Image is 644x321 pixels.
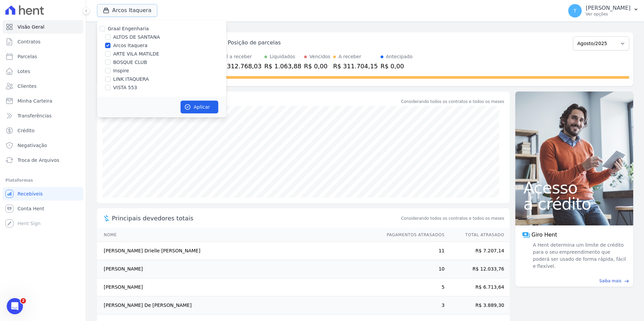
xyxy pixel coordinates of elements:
[586,5,631,11] p: [PERSON_NAME]
[523,180,625,196] span: Acesso
[3,187,83,201] a: Recebíveis
[380,242,445,260] td: 11
[574,8,577,13] span: T
[217,62,262,71] div: R$ 312.768,03
[5,176,80,184] div: Plataformas
[108,26,149,31] label: Graal Engenharia
[97,4,157,17] button: Arcos Itaquera
[532,242,626,270] span: A Hent determina um limite de crédito para o seu empreendimento que poderá ser usado de forma ráp...
[599,278,621,284] span: Saiba mais
[21,298,26,304] span: 2
[97,278,380,296] td: [PERSON_NAME]
[445,278,510,296] td: R$ 6.713,64
[97,242,380,260] td: [PERSON_NAME] Drielle [PERSON_NAME]
[386,53,413,60] div: Antecipado
[445,260,510,278] td: R$ 12.033,76
[97,228,380,242] th: Nome
[3,50,83,63] a: Parcelas
[380,278,445,296] td: 5
[217,53,262,60] div: Total a receber
[401,99,504,105] div: Considerando todos os contratos e todos os meses
[97,296,380,315] td: [PERSON_NAME] De [PERSON_NAME]
[3,65,83,78] a: Lotes
[18,142,47,149] span: Negativação
[18,24,44,30] span: Visão Geral
[97,260,380,278] td: [PERSON_NAME]
[113,50,159,58] label: ARTE VILA MATILDE
[228,39,281,47] div: Posição de parcelas
[18,53,37,60] span: Parcelas
[445,242,510,260] td: R$ 7.207,14
[7,298,23,314] iframe: Intercom live chat
[18,38,40,45] span: Contratos
[3,139,83,152] a: Negativação
[381,62,413,71] div: R$ 0,00
[18,127,35,134] span: Crédito
[586,11,631,17] p: Ver opções
[445,228,510,242] th: Total Atrasado
[113,42,148,49] label: Arcos Itaquera
[532,231,557,239] span: Giro Hent
[18,83,36,90] span: Clientes
[380,260,445,278] td: 10
[18,112,52,119] span: Transferências
[624,279,629,284] span: east
[113,59,147,66] label: BOSQUE CLUB
[112,97,400,106] div: Saldo devedor total
[113,84,137,91] label: VISTA 553
[113,34,160,41] label: ALTOS DE SANTANA
[18,68,30,75] span: Lotes
[445,296,510,315] td: R$ 3.889,30
[310,53,330,60] div: Vencidos
[3,124,83,137] a: Crédito
[3,94,83,108] a: Minha Carteira
[264,62,301,71] div: R$ 1.063,88
[270,53,295,60] div: Liquidados
[339,53,361,60] div: A receber
[18,98,52,104] span: Minha Carteira
[563,1,644,20] button: T [PERSON_NAME] Ver opções
[18,157,59,164] span: Troca de Arquivos
[112,214,400,223] span: Principais devedores totais
[18,205,44,212] span: Conta Hent
[333,62,378,71] div: R$ 311.704,15
[3,202,83,215] a: Conta Hent
[181,101,218,113] button: Aplicar
[3,79,83,93] a: Clientes
[113,67,129,74] label: Inspire
[523,196,625,212] span: a crédito
[401,215,504,221] span: Considerando todos os contratos e todos os meses
[380,296,445,315] td: 3
[3,109,83,122] a: Transferências
[519,278,629,284] a: Saiba mais east
[113,76,149,83] label: LINK ITAQUERA
[3,20,83,34] a: Visão Geral
[304,62,330,71] div: R$ 0,00
[3,153,83,167] a: Troca de Arquivos
[380,228,445,242] th: Pagamentos Atrasados
[18,190,43,197] span: Recebíveis
[3,35,83,48] a: Contratos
